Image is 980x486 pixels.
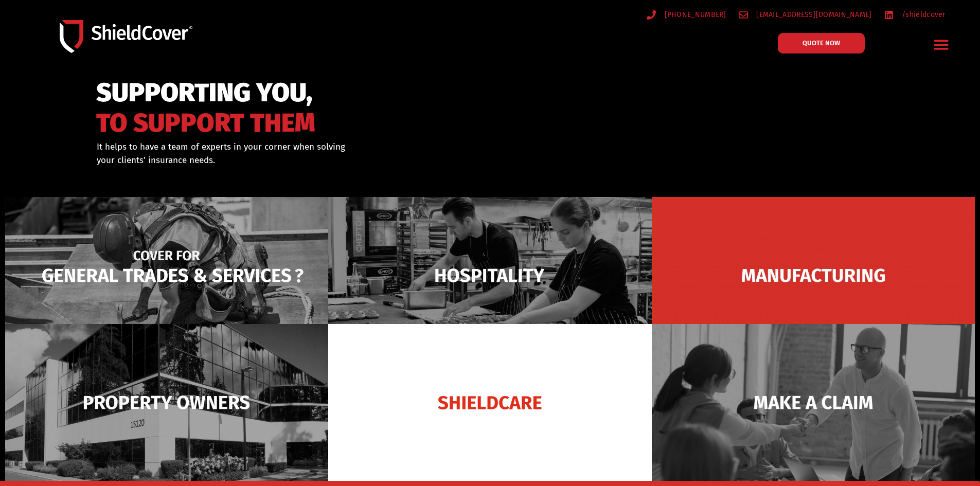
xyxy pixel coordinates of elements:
img: Shield-Cover-Underwriting-Australia-logo-full [60,20,192,52]
a: QUOTE NOW [778,33,865,53]
a: [PHONE_NUMBER] [647,8,726,21]
div: It helps to have a team of experts in your corner when solving [97,140,543,167]
a: /shieldcover [884,8,946,21]
span: SUPPORTING YOU, [96,82,315,103]
span: /shieldcover [899,8,946,21]
p: your clients’ insurance needs. [97,154,543,167]
span: QUOTE NOW [803,40,840,46]
span: [PHONE_NUMBER] [662,8,726,21]
span: [EMAIL_ADDRESS][DOMAIN_NAME] [754,8,871,21]
div: Menu Toggle [930,32,954,57]
a: [EMAIL_ADDRESS][DOMAIN_NAME] [739,8,872,21]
